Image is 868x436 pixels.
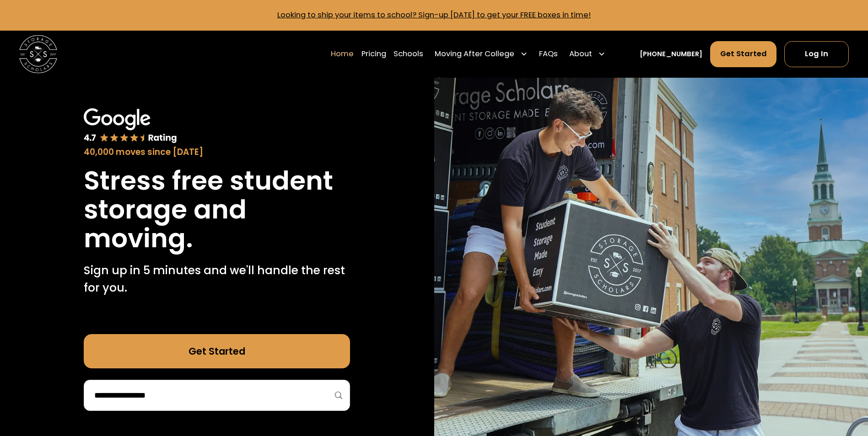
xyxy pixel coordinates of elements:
[19,35,57,73] img: Storage Scholars main logo
[84,334,350,368] a: Get Started
[394,41,423,67] a: Schools
[566,41,609,67] div: About
[640,49,702,59] a: [PHONE_NUMBER]
[84,108,177,144] img: Google 4.7 star rating
[710,41,777,67] a: Get Started
[84,166,350,253] h1: Stress free student storage and moving.
[19,35,57,73] a: home
[431,41,532,67] div: Moving After College
[361,41,386,67] a: Pricing
[569,48,592,60] div: About
[331,41,354,67] a: Home
[84,262,350,296] p: Sign up in 5 minutes and we'll handle the rest for you.
[435,48,514,60] div: Moving After College
[84,146,350,159] div: 40,000 moves since [DATE]
[784,41,849,67] a: Log In
[539,41,558,67] a: FAQs
[277,10,591,20] a: Looking to ship your items to school? Sign-up [DATE] to get your FREE boxes in time!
